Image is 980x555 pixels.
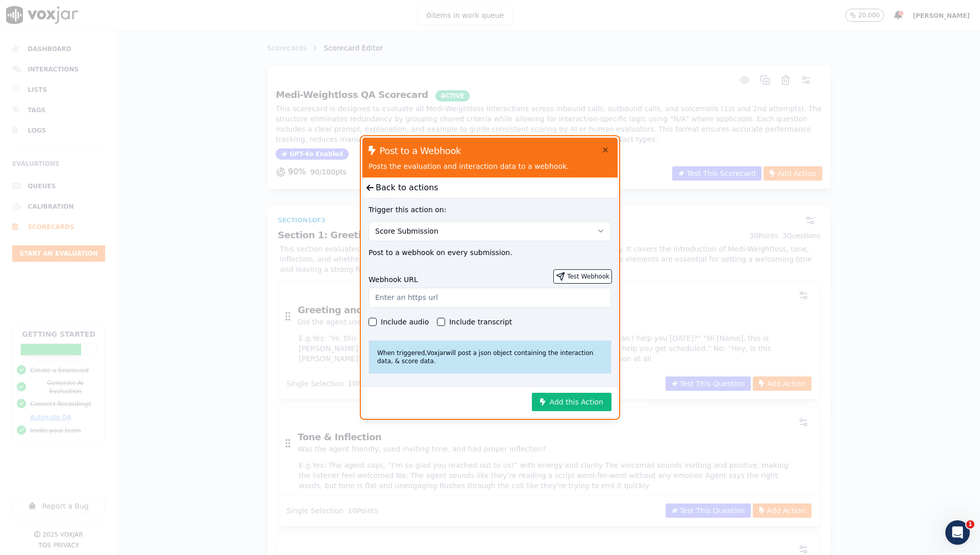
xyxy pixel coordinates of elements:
button: Back to actions [366,182,438,194]
iframe: Intercom live chat [945,520,970,545]
div: Posts the evaluation and interaction data to a webhook. [369,161,611,171]
div: Trigger this action on: [369,205,611,241]
label: Webhook URL [369,276,418,283]
span: 1 [966,520,974,528]
input: Enter an https url [369,287,611,308]
div: Post to a webhook on every submission. [369,247,611,258]
span: Score Submission [375,226,438,236]
div: When triggered, Voxjar will post a json object containing the interaction data , & score data. [369,340,611,374]
button: Test Webhook [554,270,611,283]
label: Include audio [381,318,429,325]
div: Post to a Webhook [380,144,461,158]
button: Add this Action [532,393,611,411]
label: Include transcript [449,318,512,325]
